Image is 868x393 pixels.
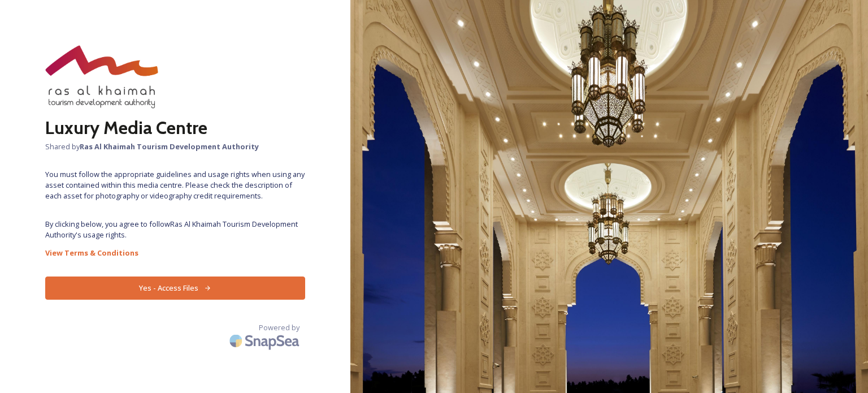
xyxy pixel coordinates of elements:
[45,248,138,258] strong: View Terms & Conditions
[45,277,305,300] button: Yes - Access Files
[226,327,305,354] img: SnapSea Logo
[45,219,305,240] span: By clicking below, you agree to follow Ras Al Khaimah Tourism Development Authority 's usage rights.
[45,141,305,152] span: Shared by
[45,169,305,202] span: You must follow the appropriate guidelines and usage rights when using any asset contained within...
[45,45,158,109] img: raktda_eng_new-stacked-logo_rgb.png
[45,114,305,141] h2: Luxury Media Centre
[45,246,305,260] a: View Terms & Conditions
[80,141,259,152] strong: Ras Al Khaimah Tourism Development Authority
[259,322,300,333] span: Powered by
